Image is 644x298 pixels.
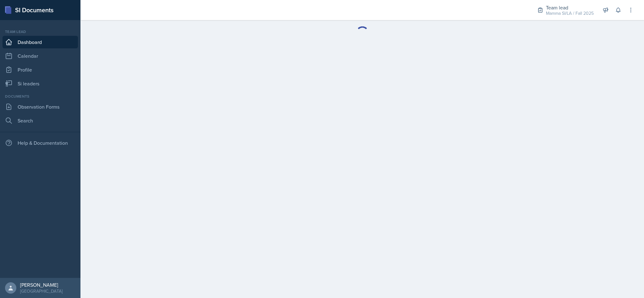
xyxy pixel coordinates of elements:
[3,100,78,113] a: Observation Forms
[20,282,63,288] div: [PERSON_NAME]
[546,4,594,11] div: Team lead
[20,288,63,294] div: [GEOGRAPHIC_DATA]
[3,50,78,62] a: Calendar
[3,114,78,127] a: Search
[3,137,78,149] div: Help & Documentation
[3,94,78,99] div: Documents
[3,63,78,76] a: Profile
[3,29,78,35] div: Team lead
[546,10,594,17] div: Mamma SI/LA / Fall 2025
[3,77,78,90] a: Si leaders
[3,36,78,48] a: Dashboard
